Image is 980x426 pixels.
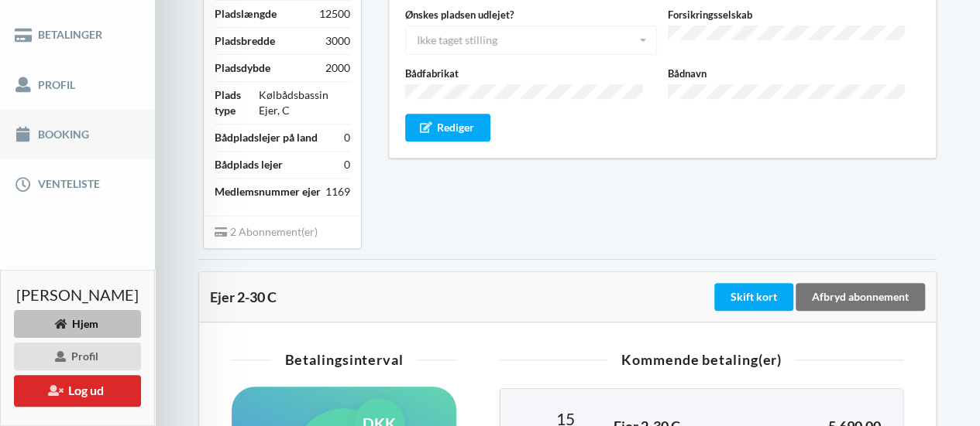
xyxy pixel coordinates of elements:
div: 0 [344,130,350,145]
div: Bådplads lejer [215,157,283,172]
div: Skift kort [714,283,793,311]
div: 2000 [325,60,350,76]
button: Log ud [14,375,141,407]
div: Profil [14,343,141,370]
label: Bådfabrikat [405,66,657,81]
label: Bådnavn [668,66,920,81]
label: Forsikringsselskab [668,7,920,22]
div: Rediger [405,114,490,141]
div: Kommende betaling(er) [500,353,903,366]
div: 3000 [325,33,350,49]
div: Bådpladslejer på land [215,130,318,145]
div: Ejer 2-30 C [210,289,711,305]
span: 2 Abonnement(er) [215,225,318,238]
div: Betalingsinterval [232,353,456,366]
div: 0 [344,157,350,172]
div: 12500 [319,6,350,22]
div: Pladslængde [215,6,277,22]
div: Hjem [14,310,141,338]
div: Plads type [215,87,259,118]
div: Pladsbredde [215,33,275,49]
div: Afbryd abonnement [796,283,925,311]
label: Ønskes pladsen udlejet? [405,7,657,22]
div: 1169 [325,184,350,199]
div: Medlemsnummer ejer [215,184,321,199]
span: [PERSON_NAME] [16,287,139,302]
div: Pladsdybde [215,60,270,76]
div: Kølbådsbassin Ejer, C [259,87,350,118]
